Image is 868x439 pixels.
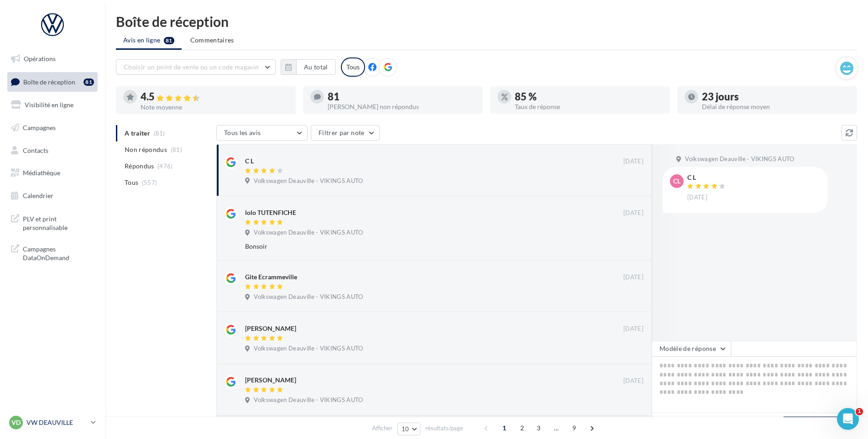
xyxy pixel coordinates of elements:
a: Opérations [5,49,99,68]
span: Volkswagen Deauville - VIKINGS AUTO [254,229,363,237]
div: [PERSON_NAME] non répondus [328,104,476,110]
div: Bonsoir [245,242,584,251]
div: 23 jours [702,92,850,102]
div: lolo TUTENFICHE [245,208,296,217]
a: Médiathèque [5,163,99,183]
span: Opérations [24,55,56,63]
span: Calendrier [23,192,53,199]
a: VD VW DEAUVILLE [7,414,98,431]
button: Filtrer par note [311,125,380,141]
div: Tous [341,57,365,77]
a: Contacts [5,141,99,160]
span: 3 [531,421,546,435]
a: Visibilité en ligne [5,95,99,115]
span: Tous les avis [224,129,261,136]
div: Boîte de réception [116,15,857,28]
button: 10 [397,423,421,435]
span: Campagnes [23,124,56,131]
div: 81 [328,92,476,102]
div: Délai de réponse moyen [702,104,850,110]
button: Ignorer [614,176,644,188]
a: Boîte de réception81 [5,72,99,92]
div: [PERSON_NAME] [245,324,296,333]
span: 1 [497,421,512,435]
span: Volkswagen Deauville - VIKINGS AUTO [254,177,363,185]
button: Tous les avis [216,125,308,141]
button: Ignorer [613,240,643,253]
span: Non répondus [125,145,167,154]
div: [PERSON_NAME] [245,376,296,385]
span: (81) [171,146,182,153]
span: Médiathèque [23,169,60,177]
div: Note moyenne [141,104,288,110]
span: Volkswagen Deauville - VIKINGS AUTO [254,396,363,404]
button: Au total [281,59,336,75]
button: Au total [296,59,336,75]
div: Taux de réponse [515,104,663,110]
span: 10 [402,425,409,433]
div: C L [245,157,254,166]
a: PLV et print personnalisable [5,209,99,236]
span: Commentaires [190,36,234,45]
div: C L [687,174,727,181]
span: [DATE] [623,209,643,217]
span: Visibilité en ligne [25,101,73,109]
a: Campagnes [5,118,99,137]
span: VD [11,418,21,427]
span: Répondus [125,162,154,171]
button: Ignorer [614,344,644,356]
div: 4.5 [141,92,288,102]
span: [DATE] [623,377,643,385]
span: Boîte de réception [23,78,75,85]
p: VW DEAUVILLE [26,418,87,427]
div: Gite Ecrammeville [245,272,297,282]
span: CL [673,177,680,186]
button: Choisir un point de vente ou un code magasin [116,59,276,75]
button: Ignorer [614,395,644,408]
span: PLV et print personnalisable [23,213,94,232]
span: Contacts [23,146,48,154]
a: Calendrier [5,186,99,205]
span: ... [549,421,564,435]
span: [DATE] [623,325,643,333]
span: [DATE] [623,157,643,166]
span: (557) [142,179,157,186]
span: Campagnes DataOnDemand [23,243,94,262]
button: Ignorer [614,292,644,304]
span: [DATE] [623,273,643,282]
span: 2 [515,421,529,435]
span: 9 [567,421,581,435]
span: Volkswagen Deauville - VIKINGS AUTO [254,345,363,353]
span: Tous [125,178,138,187]
span: Choisir un point de vente ou un code magasin [124,63,259,71]
a: Campagnes DataOnDemand [5,239,99,266]
span: Afficher [372,424,392,433]
iframe: Intercom live chat [837,408,859,430]
span: [DATE] [687,193,707,202]
span: Volkswagen Deauville - VIKINGS AUTO [254,293,363,301]
div: 85 % [515,92,663,102]
button: Modèle de réponse [652,341,731,356]
span: Volkswagen Deauville - VIKINGS AUTO [685,155,794,163]
span: résultats/page [425,424,463,433]
span: 1 [856,408,863,415]
span: (476) [157,162,173,170]
div: 81 [84,78,94,86]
